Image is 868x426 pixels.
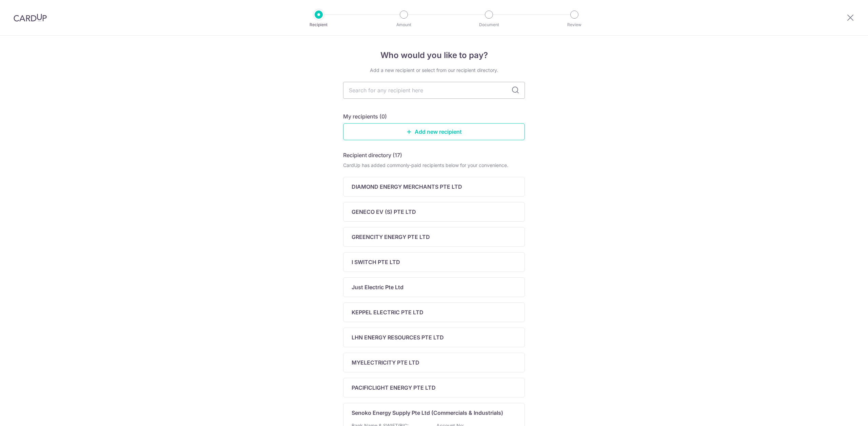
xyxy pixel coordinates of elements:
img: CardUp [14,14,47,22]
h5: Recipient directory (17) [343,151,402,159]
p: Review [549,21,599,28]
p: Just Electric Pte Ltd [352,283,403,291]
p: Amount [379,21,429,28]
iframe: Opens a widget where you can find more information [824,406,861,423]
h4: Who would you like to pay? [343,49,525,61]
p: Recipient [294,21,344,28]
p: Senoko Energy Supply Pte Ltd (Commercials & Industrials) [352,409,503,417]
p: PACIFICLIGHT ENERGY PTE LTD [352,384,436,392]
div: Add a new recipient or select from our recipient directory. [343,67,525,74]
input: Search for any recipient here [343,82,525,99]
div: CardUp has added commonly-paid recipients below for your convenience. [343,162,525,169]
a: Add new recipient [343,123,525,140]
p: LHN ENERGY RESOURCES PTE LTD [352,333,444,341]
p: Document [464,21,514,28]
p: MYELECTRICITY PTE LTD [352,358,419,367]
p: I SWITCH PTE LTD [352,258,400,266]
p: GREENCITY ENERGY PTE LTD [352,233,430,241]
p: DIAMOND ENERGY MERCHANTS PTE LTD [352,183,462,191]
h5: My recipients (0) [343,112,387,121]
p: GENECO EV (S) PTE LTD [352,208,416,216]
p: KEPPEL ELECTRIC PTE LTD [352,308,423,316]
